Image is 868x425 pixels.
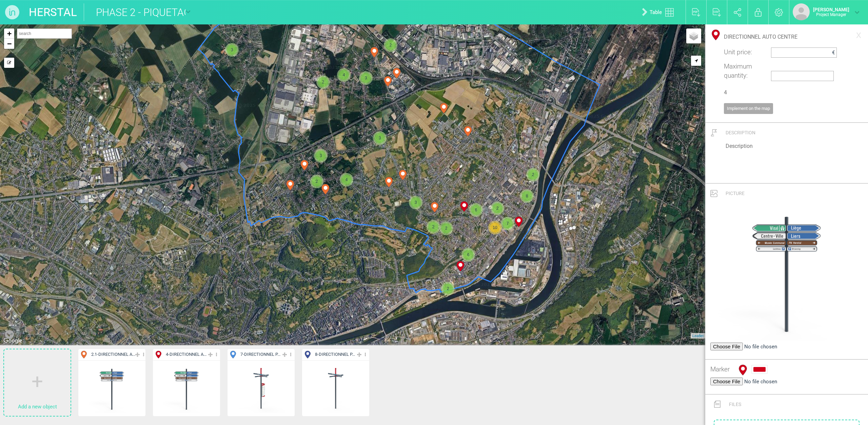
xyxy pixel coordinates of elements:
img: default_avatar.png [793,3,810,20]
span: 2 [428,222,438,232]
span: 8 [522,191,532,201]
span: Picture [726,191,745,196]
img: IMP_ICON_emplacement.svg [711,129,717,136]
span: 10 [490,223,500,233]
a: HERSTAL [29,3,77,21]
img: export_csv.svg [713,8,721,17]
label: Marker [705,365,732,374]
img: 102201318732.png [311,363,361,413]
span: 2 [318,77,328,87]
span: 525-2.1 [281,192,299,198]
span: 2 [441,223,451,233]
input: search [17,28,72,39]
span: 3 [375,133,385,143]
a: [PERSON_NAME]Project Manager [793,3,860,20]
span: € [832,50,835,56]
span: 3 [361,73,371,83]
span: 2 [312,176,322,187]
img: IMP_ICON_documents.svg [714,401,720,408]
a: Add a new object [4,349,71,416]
button: Implement on the map [724,103,773,114]
img: 044615986060.png [718,203,855,341]
span: 6 [471,205,481,215]
img: 044615986060.png [87,363,137,413]
label: Maximum quantity : [724,62,768,80]
img: share.svg [734,8,742,17]
img: settings.svg [775,8,783,17]
label: Unit price : [724,47,768,57]
span: 6 [463,250,473,260]
strong: [PERSON_NAME] [813,7,849,12]
span: 4 - DIRECTIONNEL A... [166,351,206,358]
span: 2.1 - DIRECTIONNEL A... [91,351,134,358]
span: 3 [411,197,421,208]
span: 497-4 [455,214,473,220]
input: Name [724,30,849,44]
p: Project Manager [813,12,849,17]
span: 536-2.1 [388,80,406,86]
img: locked.svg [755,8,762,17]
a: Leaflet [692,334,704,338]
a: Table [637,1,682,23]
span: 2 [528,170,538,180]
span: 535-2.1 [366,59,383,65]
span: 501-4 [452,273,469,279]
span: 7 [502,218,513,229]
a: Zoom out [4,39,14,49]
a: Layers [686,28,701,43]
span: 4 [341,175,352,185]
p: Add a new object [4,402,71,412]
span: 515-2.1 [394,182,412,188]
a: Zoom in [4,28,14,39]
span: 4 [339,70,349,80]
span: 8 - DIRECTIONNEL P... [315,351,355,358]
span: 2 [492,203,502,213]
span: 3 [316,151,326,161]
span: 7 - DIRECTIONNEL P... [240,351,280,358]
img: export_pdf.svg [692,8,701,17]
span: 484-2.1 [459,138,477,144]
img: IMP_ICON_integration.svg [710,190,717,197]
span: Description [726,130,755,135]
span: 537-2.1 [379,89,397,95]
span: Files [729,402,741,407]
img: 102114788214.png [236,363,286,413]
span: 2 [443,284,453,294]
span: 516-2.1 [380,189,398,195]
span: 524-2.1 [296,172,313,178]
img: tableau.svg [665,8,674,17]
span: 485-2.1 [435,115,453,121]
span: 521-2.1 [317,196,334,202]
span: 3 [227,45,237,55]
img: 044615986060.png [161,363,212,413]
span: 513-2.1 [426,214,443,220]
span: 573-4 [510,229,528,235]
input: Reference [724,85,849,100]
span: 2 [386,40,396,50]
a: x [853,28,865,41]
